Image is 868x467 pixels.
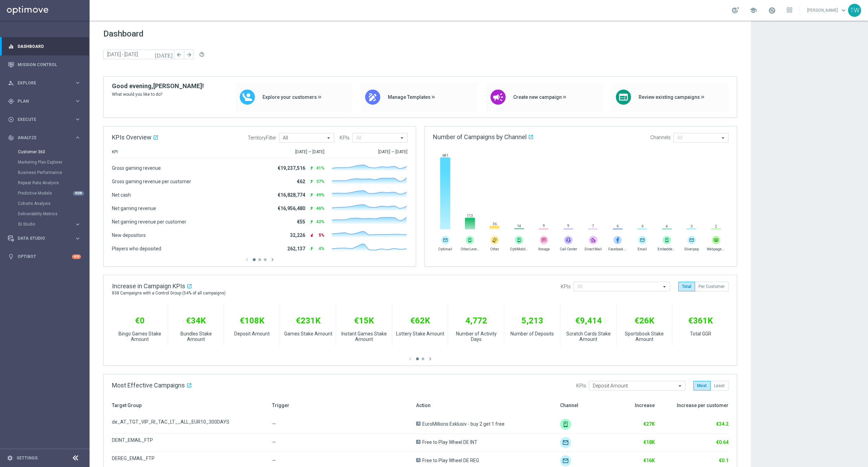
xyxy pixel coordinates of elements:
[8,55,81,74] div: Mission Control
[8,80,74,86] div: Explore
[18,55,81,74] a: Mission Control
[8,80,81,86] button: person_search Explore keyboard_arrow_right
[18,221,81,227] button: BI Studio keyboard_arrow_right
[750,7,757,14] span: school
[18,222,74,226] div: BI Studio
[18,157,89,167] div: Marketing Plan Explorer
[8,253,14,260] i: lightbulb
[8,116,14,123] i: play_circle_outline
[18,180,72,186] a: Repeat Rate Analysis
[8,62,81,68] button: Mission Control
[74,116,81,123] i: keyboard_arrow_right
[8,43,14,50] i: equalizer
[74,80,81,86] i: keyboard_arrow_right
[18,147,89,157] div: Customer 360
[8,254,81,259] button: lightbulb Optibot +10
[18,149,72,155] a: Customer 360
[7,455,13,461] i: settings
[74,134,81,141] i: keyboard_arrow_right
[8,248,81,266] div: Optibot
[8,44,81,49] button: equalizer Dashboard
[806,5,848,15] a: [PERSON_NAME]keyboard_arrow_down
[840,7,847,14] span: keyboard_arrow_down
[8,37,81,55] div: Dashboard
[18,201,72,206] a: Cohorts Analysis
[74,98,81,104] i: keyboard_arrow_right
[18,37,81,55] a: Dashboard
[8,135,74,141] div: Analyze
[18,99,74,103] span: Plan
[18,170,72,175] a: Business Performance
[18,190,72,196] a: Predictive Models
[8,117,81,122] button: play_circle_outline Execute keyboard_arrow_right
[8,135,81,141] button: track_changes Analyze keyboard_arrow_right
[18,167,89,178] div: Business Performance
[18,178,89,188] div: Repeat Rate Analysis
[848,4,861,17] div: TW
[18,236,74,240] span: Data Studio
[8,98,81,104] button: gps_fixed Plan keyboard_arrow_right
[8,116,74,123] div: Execute
[18,248,72,266] a: Optibot
[18,222,68,226] span: BI Studio
[8,235,74,241] div: Data Studio
[8,80,14,86] i: person_search
[18,198,89,209] div: Cohorts Analysis
[17,456,38,460] a: Settings
[72,255,81,259] div: +10
[8,236,81,241] button: Data Studio keyboard_arrow_right
[8,98,14,104] i: gps_fixed
[74,235,81,242] i: keyboard_arrow_right
[73,191,84,196] div: NEW
[8,98,74,104] div: Plan
[18,136,74,140] span: Analyze
[18,219,89,229] div: BI Studio
[74,221,81,228] i: keyboard_arrow_right
[18,117,74,122] span: Execute
[18,159,72,165] a: Marketing Plan Explorer
[18,81,74,85] span: Explore
[18,188,89,198] div: Predictive Models
[18,211,72,217] a: Deliverability Metrics
[8,135,14,141] i: track_changes
[18,209,89,219] div: Deliverability Metrics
